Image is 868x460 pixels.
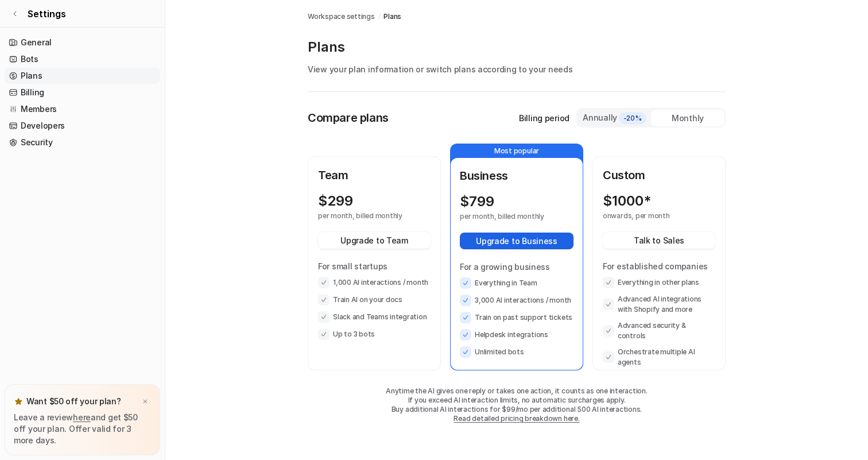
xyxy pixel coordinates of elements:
[603,320,715,341] li: Advanced security & controls
[318,193,353,209] p: $ 299
[318,232,431,249] button: Upgrade to Team
[14,397,23,406] img: star
[603,260,715,272] p: For established companies
[318,167,431,184] p: Team
[26,396,121,407] p: Want $50 off your plan?
[603,193,651,209] p: $ 1000*
[519,112,569,124] p: Billing period
[142,398,149,405] img: x
[603,167,715,184] p: Custom
[318,277,431,288] li: 1,000 AI interactions / month
[454,414,579,423] a: Read detailed pricing breakdown here.
[318,311,431,323] li: Slack and Teams integration
[460,277,573,289] li: Everything in Team
[5,101,160,117] a: Members
[603,211,695,221] p: onwards, per month
[308,386,726,396] p: Anytime the AI gives one reply or takes one action, it counts as one interaction.
[5,68,160,84] a: Plans
[28,7,66,21] span: Settings
[308,63,726,75] p: View your plan information or switch plans according to your needs
[308,109,389,126] p: Compare plans
[451,144,583,158] p: Most popular
[5,34,160,51] a: General
[460,194,494,210] p: $ 799
[308,405,726,414] p: Buy additional AI interactions for $99/mo per additional 500 AI interactions.
[378,11,381,22] span: /
[582,111,646,124] div: Annually
[651,110,724,126] div: Monthly
[460,312,573,323] li: Train on past support tickets
[308,396,726,405] p: If you exceed AI interaction limits, no automatic surcharges apply.
[308,11,375,22] a: Workspace settings
[318,328,431,340] li: Up to 3 bots
[318,211,410,221] p: per month, billed monthly
[603,294,715,315] li: Advanced AI integrations with Shopify and more
[318,294,431,306] li: Train AI on your docs
[460,212,553,221] p: per month, billed monthly
[73,412,91,422] a: here
[460,233,573,249] button: Upgrade to Business
[460,346,573,358] li: Unlimited bots
[603,232,715,249] button: Talk to Sales
[5,51,160,67] a: Bots
[5,118,160,134] a: Developers
[460,167,573,184] p: Business
[14,412,151,446] p: Leave a review and get $50 off your plan. Offer valid for 3 more days.
[603,347,715,368] li: Orchestrate multiple AI agents
[619,113,646,124] span: -20%
[383,11,401,22] a: Plans
[5,84,160,100] a: Billing
[318,260,431,272] p: For small startups
[308,38,726,56] p: Plans
[460,329,573,341] li: Helpdesk integrations
[5,134,160,150] a: Security
[460,295,573,306] li: 3,000 AI interactions / month
[603,277,715,288] li: Everything in other plans
[460,261,573,273] p: For a growing business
